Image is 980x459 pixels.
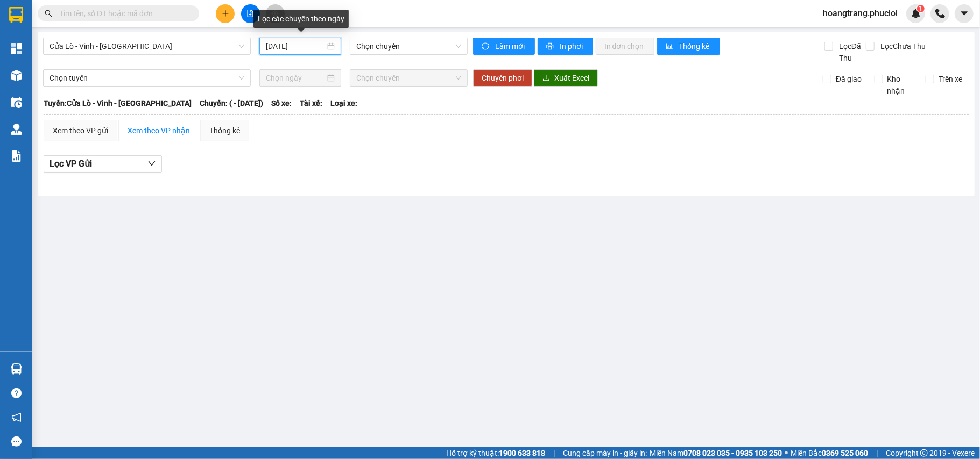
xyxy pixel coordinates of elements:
span: Đã giao [831,73,866,85]
span: | [876,447,878,459]
span: hoangtrang.phucloi [814,6,906,20]
button: In đơn chọn [596,38,654,55]
span: Làm mới [495,40,526,52]
span: caret-down [960,9,969,18]
strong: 0708 023 035 - 0935 103 250 [683,449,782,457]
span: 1 [919,5,922,12]
span: notification [11,412,22,422]
span: Trên xe [934,73,967,85]
span: Chuyến: ( - [DATE]) [200,97,263,109]
span: file-add [246,10,254,17]
button: bar-chartThống kê [657,38,720,55]
button: Lọc VP Gửi [44,155,162,173]
span: ⚪️ [785,451,788,455]
img: icon-new-feature [911,9,921,18]
span: Chọn chuyến [356,70,461,86]
span: Thống kê [679,40,711,52]
span: copyright [920,449,928,457]
span: bar-chart [666,42,675,51]
span: Chọn chuyến [356,38,461,54]
button: aim [266,4,285,23]
span: Lọc Đã Thu [835,40,866,64]
span: Số xe: [271,97,292,109]
div: Xem theo VP nhận [128,125,190,137]
span: | [553,447,555,459]
button: syncLàm mới [473,38,535,55]
span: Tài xế: [300,97,322,109]
span: Miền Bắc [791,447,868,459]
span: message [11,436,22,447]
button: caret-down [955,4,974,23]
button: downloadXuất Excel [534,69,598,87]
img: warehouse-icon [11,363,22,375]
div: Lọc các chuyến theo ngày [253,10,349,28]
span: question-circle [11,388,22,398]
input: Chọn ngày [266,72,325,84]
span: Kho nhận [883,73,918,97]
div: Thống kê [209,125,240,137]
span: Hỗ trợ kỹ thuật: [446,447,545,459]
span: Lọc Chưa Thu [876,40,927,52]
span: sync [482,42,491,51]
img: phone-icon [935,9,945,18]
button: printerIn phơi [538,38,593,55]
input: 14/09/2025 [266,40,325,52]
sup: 1 [917,5,925,12]
span: Lọc VP Gửi [50,157,92,170]
span: printer [546,42,555,51]
span: plus [222,10,229,17]
img: solution-icon [11,150,22,162]
button: Chuyển phơi [473,69,532,87]
button: file-add [241,4,260,23]
button: plus [216,4,235,23]
span: In phơi [560,40,584,52]
span: Cung cấp máy in - giấy in: [563,447,647,459]
span: Miền Nam [650,447,782,459]
strong: 0369 525 060 [822,449,868,457]
strong: 1900 633 818 [499,449,545,457]
span: Loại xe: [330,97,357,109]
span: down [147,159,156,168]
